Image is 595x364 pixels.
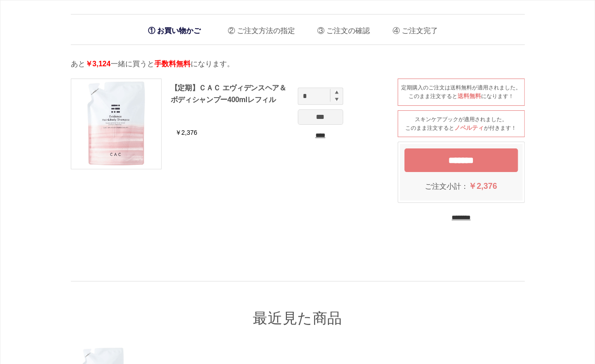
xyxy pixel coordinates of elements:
span: ￥2,376 [468,182,497,191]
div: スキンケアブックが適用されました。 このまま注文すると が付きます！ [398,110,525,138]
div: 定期購入のご注文は送料無料が適用されました。 このまま注文すると になります！ [398,79,525,106]
li: お買い物かご [143,21,205,40]
li: ご注文完了 [386,19,438,38]
img: spinminus.gif [335,97,339,101]
li: ご注文方法の指定 [221,19,295,38]
img: spinplus.gif [335,90,339,94]
div: ご注文小計： [404,177,518,196]
span: ノベルティ [454,124,484,131]
div: 最近見た商品 [71,281,525,328]
p: あと 一緒に買うと になります。 [71,59,525,69]
span: ￥3,124 [85,60,111,68]
a: 【定期】ＣＡＣ エヴィデンスヘア＆ボディシャンプー400mlレフィル [171,84,286,103]
span: 送料無料 [457,93,481,99]
span: 手数料無料 [154,60,191,68]
img: 【定期】ＣＡＣ エヴィデンスヘア＆ボディシャンプー400mlレフィル [71,79,161,169]
li: ご注文の確認 [310,19,370,38]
